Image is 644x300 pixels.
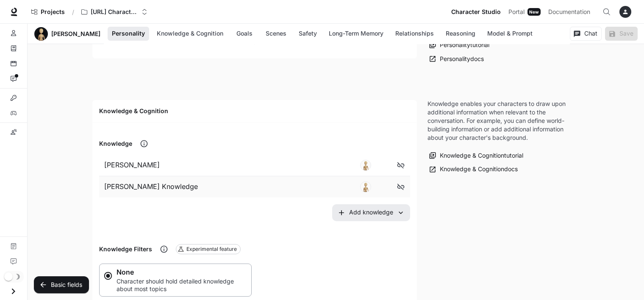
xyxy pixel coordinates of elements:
span: Dark mode toggle [4,272,13,281]
button: Long-Term Memory [325,27,388,41]
button: Basic fields [34,276,89,293]
div: Avatar image [34,27,48,41]
a: Interactions [3,72,24,86]
button: Reasoning [441,27,480,41]
button: Knowledge & Cognition [153,27,228,41]
a: Characters [3,26,24,40]
a: Knowledge [3,42,24,55]
div: / [69,8,78,17]
button: Personalitytutorial [427,38,491,52]
button: Open character avatar dialog [34,27,48,41]
img: default_avatar.webp [361,160,371,170]
img: default_avatar.webp [361,182,371,192]
span: Unlink [393,179,403,194]
a: Personalitydocs [427,52,486,66]
a: Scenes [3,57,24,70]
button: Relationships [391,27,438,41]
a: Go to projects [28,3,69,20]
a: Variables [3,106,24,120]
button: Knowledge & Cognitiontutorial [427,149,525,163]
p: Knowledge enables your characters to draw upon additional information when relevant to the conver... [427,100,570,142]
button: Open Command Menu [598,3,615,20]
button: Safety [294,27,321,41]
h4: Knowledge & Cognition [99,107,410,115]
p: [URL] Characters [91,8,138,16]
span: Experimental feature [183,245,240,253]
button: Open workspace menu [78,3,151,20]
a: Documentation [3,239,24,253]
h5: None [117,267,244,277]
span: Portal [508,7,525,17]
button: unlink [393,179,408,194]
a: Knowledge & Cognitiondocs [427,162,520,176]
p: Knowledge Filters [99,245,152,253]
div: New [527,8,541,16]
a: Feedback [3,255,24,268]
a: Character Studio [448,3,504,20]
a: [PERSON_NAME] [51,31,100,37]
p: [PERSON_NAME] [104,160,224,171]
div: Christopher Columbus [360,181,371,192]
div: Christopher Columbus [360,160,371,171]
button: Scenes [261,27,291,41]
p: Knowledge [99,139,132,148]
p: Character should hold detailed knowledge about most topics [117,278,244,293]
button: Goals [231,27,258,41]
button: Model & Prompt [483,27,537,41]
button: unlink [393,158,408,173]
a: PortalNew [505,3,544,20]
p: [PERSON_NAME] Knowledge [104,181,224,192]
button: Chat [570,27,602,41]
a: Documentation [545,3,597,20]
button: Personality [108,27,149,41]
span: Character Studio [451,7,501,17]
a: Custom pronunciations [3,125,24,139]
div: Experimental features may be unpredictable and are subject to breaking changes [176,244,241,254]
a: Integrations [3,91,24,105]
span: Documentation [548,7,590,17]
span: Unlink [393,158,403,173]
button: Open drawer [4,283,23,300]
button: Add knowledge [332,204,410,221]
span: Projects [41,8,65,16]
